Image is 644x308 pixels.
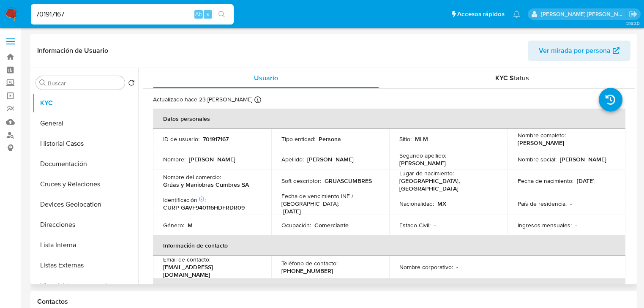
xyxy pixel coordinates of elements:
[325,177,372,185] p: GRUASCUMBRES
[518,177,573,185] p: Fecha de nacimiento :
[399,221,431,229] p: Estado Civil :
[528,41,630,61] button: Ver mirada por persona
[307,155,354,163] p: [PERSON_NAME]
[33,235,138,255] button: Lista Interna
[518,139,564,147] p: [PERSON_NAME]
[437,200,446,207] p: MX
[283,207,301,215] p: [DATE]
[33,215,138,235] button: Direcciones
[399,159,446,167] p: [PERSON_NAME]
[399,263,453,271] p: Nombre corporativo :
[33,255,138,275] button: Listas Externas
[163,155,186,163] p: Nombre :
[629,10,638,19] a: Salir
[128,79,135,89] button: Volver al orden por defecto
[399,200,434,207] p: Nacionalidad :
[399,135,412,143] p: Sitio :
[399,169,454,177] p: Lugar de nacimiento :
[33,154,138,174] button: Documentación
[456,263,458,271] p: -
[153,278,625,299] th: Verificación y cumplimiento
[33,113,138,134] button: General
[33,93,138,113] button: KYC
[281,177,321,185] p: Soft descriptor :
[254,73,278,83] span: Usuario
[457,10,505,19] span: Accesos rápidos
[518,221,572,229] p: Ingresos mensuales :
[188,221,193,229] p: M
[518,155,557,163] p: Nombre social :
[577,177,595,185] p: [DATE]
[399,152,446,159] p: Segundo apellido :
[281,192,379,207] p: Fecha de vencimiento INE / [GEOGRAPHIC_DATA] :
[163,173,221,181] p: Nombre del comercio :
[37,297,630,306] h1: Contactos
[37,46,108,55] h1: Información de Usuario
[513,11,520,18] a: Notificaciones
[153,235,625,256] th: Información de contacto
[213,8,230,20] button: search-icon
[319,135,341,143] p: Persona
[434,221,436,229] p: -
[281,155,304,163] p: Apellido :
[399,177,494,192] p: [GEOGRAPHIC_DATA], [GEOGRAPHIC_DATA]
[281,267,333,275] p: [PHONE_NUMBER]
[560,155,606,163] p: [PERSON_NAME]
[163,181,249,188] p: Grúas y Maniobras Cumbres SA
[415,135,428,143] p: MLM
[518,200,567,207] p: País de residencia :
[163,263,258,278] p: [EMAIL_ADDRESS][DOMAIN_NAME]
[207,10,209,18] span: s
[314,221,349,229] p: Comerciante
[48,79,121,87] input: Buscar
[281,135,315,143] p: Tipo entidad :
[518,131,566,139] p: Nombre completo :
[541,10,626,18] p: michelleangelica.rodriguez@mercadolibre.com.mx
[31,9,234,20] input: Buscar usuario o caso...
[163,196,206,204] p: Identificación :
[570,200,572,207] p: -
[153,109,625,129] th: Datos personales
[163,135,199,143] p: ID de usuario :
[539,41,611,61] span: Ver mirada por persona
[39,79,46,86] button: Buscar
[281,221,311,229] p: Ocupación :
[281,259,338,267] p: Teléfono de contacto :
[33,194,138,215] button: Devices Geolocation
[203,135,229,143] p: 701917167
[575,221,577,229] p: -
[189,155,235,163] p: [PERSON_NAME]
[33,174,138,194] button: Cruces y Relaciones
[153,95,252,104] p: Actualizado hace 23 [PERSON_NAME]
[163,204,245,211] p: CURP GAVF940116HDFRDR09
[163,221,184,229] p: Género :
[33,275,138,296] button: Historial de conversaciones
[195,10,202,18] span: Alt
[495,73,529,83] span: KYC Status
[33,134,138,154] button: Historial Casos
[163,256,210,263] p: Email de contacto :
